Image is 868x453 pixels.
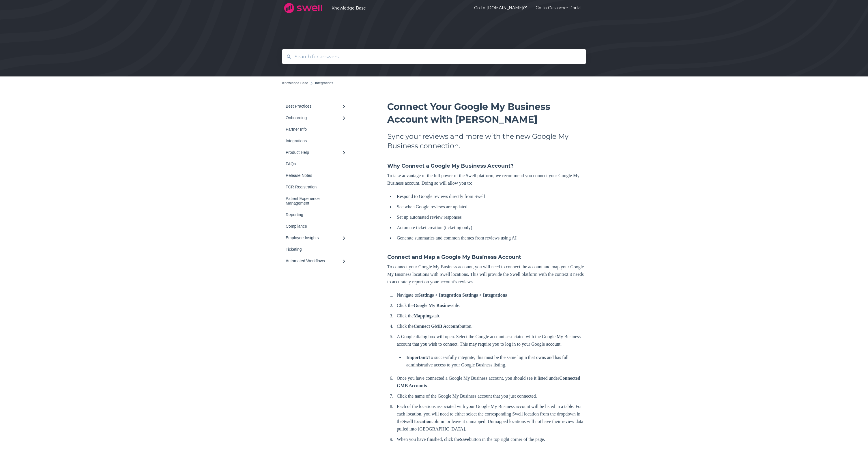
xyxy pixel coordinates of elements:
[394,291,586,299] li: Navigate to
[406,355,428,360] strong: Important:
[286,150,342,155] div: Product Help
[282,220,351,232] a: Compliance
[387,162,586,170] h4: Why Connect a Google My Business Account?
[282,123,351,135] a: Partner Info
[387,253,586,261] h4: Connect and Map a Google My Business Account
[394,403,586,433] li: Each of the locations associated with your Google My Business account will be listed in a table. ...
[286,259,342,263] div: Automated Workflows
[286,115,342,120] div: Onboarding
[286,185,342,189] div: TCR Registration
[286,212,342,217] div: Reporting
[394,234,586,242] li: Generate summaries and common themes from reviews using AI
[286,224,342,229] div: Compliance
[286,196,342,205] div: Patient Experience Management
[387,172,586,187] p: To take advantage of the full power of the Swell platform, we recommend you connect your Google M...
[315,81,333,85] span: Integrations
[394,193,586,200] li: Respond to Google reviews directly from Swell
[460,437,469,442] strong: Save
[414,303,453,308] strong: Google My Business
[282,81,308,85] a: Knowledge Base
[286,235,342,240] div: Employee Insights
[387,101,550,125] span: Connect Your Google My Business Account with [PERSON_NAME]
[394,375,586,390] li: Once you have connected a Google My Business account, you should see it listed under .
[282,170,351,181] a: Release Notes
[394,302,586,309] li: Click the tile.
[282,147,351,158] a: Product Help
[286,138,342,143] div: Integrations
[394,312,586,320] li: Click the tab.
[387,132,586,151] h2: Sync your reviews and more with the new Google My Business connection.
[414,324,459,329] strong: Connect GMB Account
[282,1,324,15] img: company logo
[282,181,351,193] a: TCR Registration
[414,313,433,318] strong: Mappings
[286,127,342,132] div: Partner Info
[291,50,577,63] input: Search for answers
[282,135,351,147] a: Integrations
[403,419,432,424] strong: Swell Location
[394,333,586,369] li: A Google dialog box will open. Select the Google account associated with the Google My Business a...
[394,392,586,400] li: Click the name of the Google My Business account that you just connected.
[394,203,586,211] li: See when Google reviews are updated
[286,173,342,178] div: Release Notes
[394,224,586,231] li: Automate ticket creation (ticketing only)
[282,244,351,255] a: Ticketing
[394,323,586,330] li: Click the button.
[397,376,580,388] strong: Connected GMB Accounts
[286,247,342,252] div: Ticketing
[387,263,586,286] p: To connect your Google My Business account, you will need to connect the account and map your Goo...
[282,158,351,170] a: FAQs
[282,255,351,267] a: Automated Workflows
[394,214,586,221] li: Set up automated review responses
[404,354,586,369] li: To successfully integrate, this must be the same login that owns and has full administrative acce...
[332,5,457,11] a: Knowledge Base
[286,162,342,166] div: FAQs
[282,193,351,209] a: Patient Experience Management
[394,436,586,443] li: When you have finished, click the button in the top right corner of the page.
[418,293,507,297] strong: Settings > Integration Settings > Integrations
[286,104,342,108] div: Best Practices
[282,232,351,244] a: Employee Insights
[282,112,351,123] a: Onboarding
[282,100,351,112] a: Best Practices
[282,209,351,220] a: Reporting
